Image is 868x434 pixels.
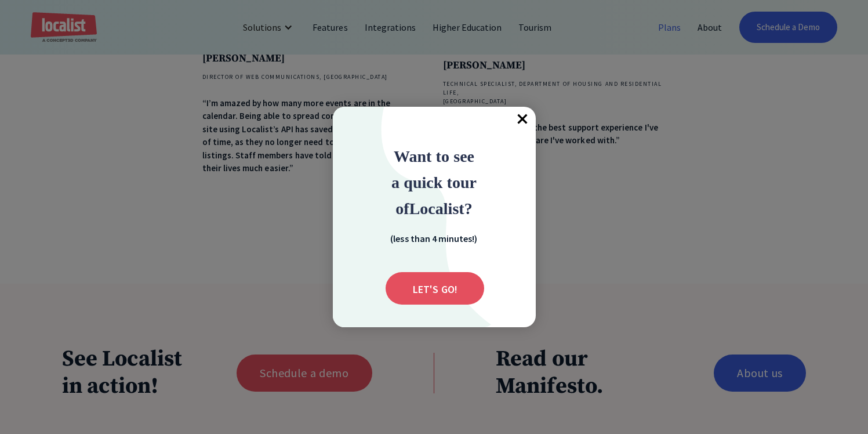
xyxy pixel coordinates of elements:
[376,231,492,245] div: (less than 4 minutes!)
[391,173,460,191] strong: a quick to
[390,233,477,244] strong: (less than 4 minutes!)
[510,107,536,132] span: ×
[356,143,513,221] div: Want to see a quick tour of Localist?
[409,200,473,218] span: Localist?
[386,272,484,305] div: Submit
[510,107,536,132] div: Close popup
[394,147,474,165] span: Want to see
